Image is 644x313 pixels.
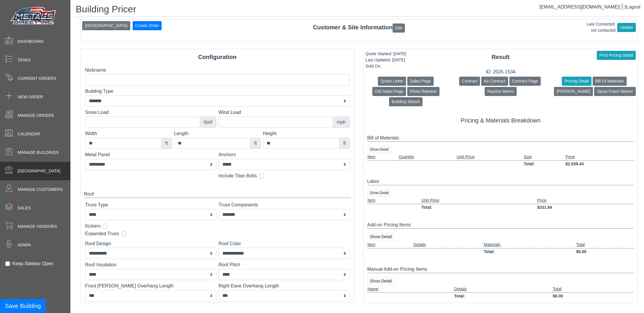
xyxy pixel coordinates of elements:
div: Result [364,53,638,61]
div: ID: 2025-1534 [364,68,638,75]
button: Contract [459,77,480,86]
img: Metals Direct Inc Logo [9,5,59,27]
span: Calendar [18,131,40,137]
td: Name [367,286,454,293]
button: [GEOGRAPHIC_DATA] [82,21,130,30]
label: Height [263,130,349,137]
button: Show Detail [367,232,395,241]
button: Quote Letter [378,77,406,86]
span: Current Orders [18,75,56,82]
label: Right Eave Overhang Length [219,282,350,290]
button: Old Sales Page [372,87,406,96]
button: Show Detail [367,145,391,154]
td: Size [523,154,565,161]
div: Last Updated: [DATE] [366,57,406,63]
div: Last Contacted: not contacted [587,21,616,33]
td: Item [367,241,413,248]
div: Labor [367,178,634,185]
label: Truss Type [85,201,216,208]
div: Manual Add-on Pricing Items [367,266,634,273]
span: New Order [18,94,43,100]
button: Edit [393,23,405,33]
td: Total: [523,160,565,167]
span: Dashboard [18,38,44,45]
label: Front [PERSON_NAME] Overhang Length [85,282,216,290]
td: $0.00 [552,292,634,299]
td: Total: [454,292,552,299]
div: Add-on Pricing Items [367,221,634,229]
td: $331.84 [537,204,634,211]
td: Price [537,197,634,204]
button: Pricing Detail [562,77,591,86]
label: Roof Insulation [85,261,216,268]
label: Roof Pitch [219,261,350,268]
span: Admin [18,242,31,248]
td: Quantity [398,154,456,161]
a: [EMAIL_ADDRESS][DOMAIN_NAME] [540,4,625,9]
td: Unit Price [421,197,537,204]
div: #psf [200,117,216,128]
label: Include Titan Bolts [219,172,257,179]
div: ft [161,138,172,149]
button: Sales Page [407,77,434,86]
td: $2,539.43 [565,160,634,167]
label: Snow Load [85,109,216,116]
div: ft [339,138,350,149]
div: mph [333,117,349,128]
label: Anchors [219,151,350,158]
label: Width [85,130,172,137]
button: Show Detail [367,189,391,197]
div: Configuration [80,53,354,61]
h1: Building Pricer [76,4,642,17]
h5: Pricing & Materials Breakdown [367,117,634,124]
label: Metal Panel [85,151,216,158]
td: Details [454,286,552,293]
span: Logout [626,4,640,9]
label: Nickname [85,67,350,74]
label: Roof Design [85,240,216,247]
span: Tasks [18,57,31,63]
td: $0.00 [576,248,634,255]
button: Spray Foam Waiver [594,87,635,96]
td: Total [576,241,634,248]
label: Wind Load [219,109,350,116]
span: Sales [18,205,31,211]
button: Bill Of Materials [593,77,627,86]
button: Reprice Memo [485,87,517,96]
div: Quote Started: [DATE] [366,51,406,57]
button: Update [617,23,636,32]
div: | [540,4,640,11]
label: Kickers [85,223,100,230]
button: Contract Page [509,77,541,86]
button: [PERSON_NAME] [554,87,593,96]
button: Photo Release [407,87,440,96]
button: Building Sketch [389,97,423,106]
span: Manage Orders [18,112,54,119]
label: Roof Color [219,240,350,247]
span: • [6,193,21,213]
td: Details [413,241,484,248]
label: Length [174,130,261,137]
label: Expanded Truss [85,230,119,237]
td: Item [367,154,399,161]
td: Total: [484,248,576,255]
label: Building Type [85,88,350,95]
div: ft [250,138,261,149]
div: Bill of Materials [367,134,634,142]
td: Total: [421,204,537,211]
span: Manage Buildings [18,149,59,156]
div: Sold On: [366,63,406,69]
td: Total [552,286,634,293]
div: Roof [84,191,351,198]
button: Kit Contract [481,77,508,86]
span: Manage Vendors [18,223,57,230]
button: Create Order [133,21,162,30]
label: Truss Components [219,201,350,208]
span: Manage Customers [18,186,63,193]
td: Unit Price [457,154,524,161]
button: Print Pricing Detail [597,51,636,60]
td: Price [565,154,634,161]
label: Keep Sidebar Open [12,260,54,267]
div: Customer & Site Information [80,23,638,32]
